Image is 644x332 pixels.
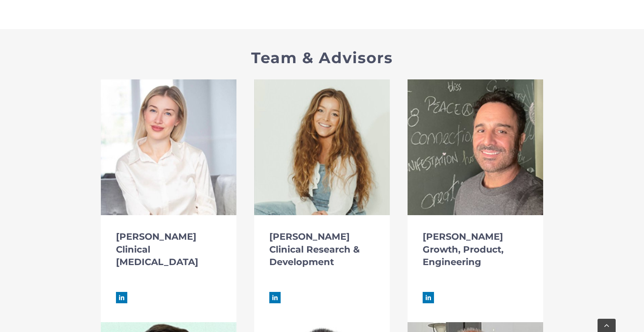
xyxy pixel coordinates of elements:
[101,48,543,68] h2: Team & Advisors
[116,243,221,268] span: Clinical [MEDICAL_DATA]
[116,292,127,303] a: fusion-linkedin
[423,230,528,243] span: [PERSON_NAME]
[116,230,221,243] span: [PERSON_NAME]
[269,292,281,303] a: fusion-linkedin
[269,243,375,268] span: Clinical Research & Development
[254,79,390,215] img: Olivia
[423,292,434,303] a: fusion-linkedin
[408,79,543,215] img: Angelo
[269,230,375,243] span: [PERSON_NAME]
[101,79,236,215] img: Anna
[423,243,528,268] span: Growth, Product, Engineering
